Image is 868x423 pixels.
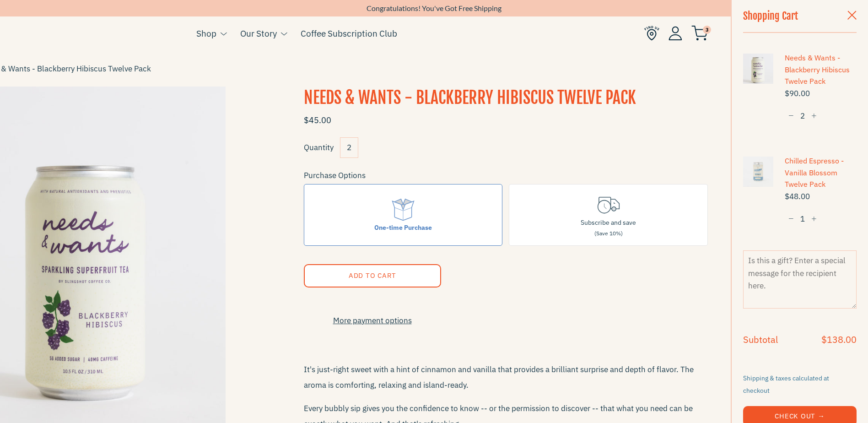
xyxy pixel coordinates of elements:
[785,155,857,190] a: Chilled Espresso - Vanilla Blossom Twelve Pack
[594,230,623,237] span: (Save 10%)
[374,222,432,233] div: One-time Purchase
[644,26,659,41] img: Find Us
[669,26,682,40] img: Account
[240,27,277,40] a: Our Story
[304,87,708,109] h1: Needs & Wants - Blackberry Hibiscus Twelve Pack
[785,108,820,125] input: quantity
[304,169,366,182] legend: Purchase Options
[196,27,216,40] a: Shop
[785,190,857,203] span: $48.00
[821,335,857,344] h4: $138.00
[304,115,331,125] span: $45.00
[691,28,708,39] a: 3
[304,264,441,287] button: Add to Cart
[743,374,829,395] small: Shipping & taxes calculated at checkout
[304,364,694,390] span: It's just-right sweet with a hint of cinnamon and vanilla that provides a brilliant surprise and ...
[785,52,857,87] a: Needs & Wants - Blackberry Hibiscus Twelve Pack
[691,26,708,41] img: cart
[743,335,778,344] h4: Subtotal
[301,27,397,40] a: Coffee Subscription Club
[304,142,334,152] label: Quantity
[348,271,396,280] span: Add to Cart
[581,218,636,227] span: Subscribe and save
[304,315,441,327] a: More payment options
[785,87,857,100] span: $90.00
[785,211,820,228] input: quantity
[703,26,711,34] span: 3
